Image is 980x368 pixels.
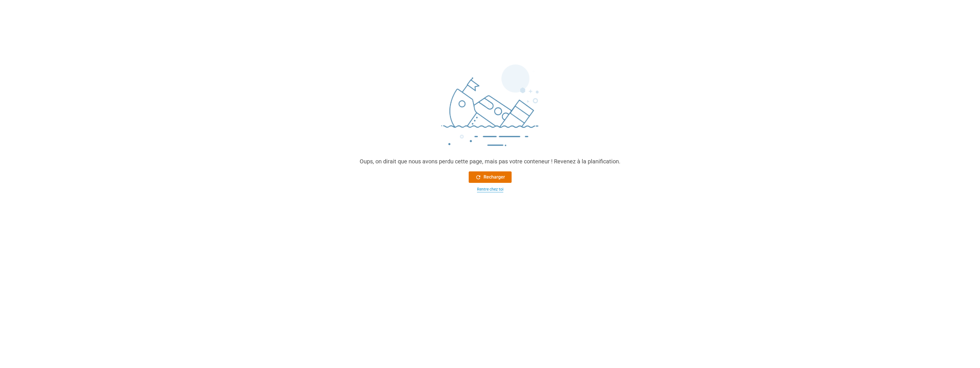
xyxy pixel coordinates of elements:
[469,186,512,192] button: Rentre chez toi
[484,174,505,181] font: Recharger
[404,62,576,157] img: sinking_ship.png
[469,171,512,183] button: Recharger
[477,186,503,192] div: Rentre chez toi
[360,157,620,166] div: Oups, on dirait que nous avons perdu cette page, mais pas votre conteneur ! Revenez à la planific...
